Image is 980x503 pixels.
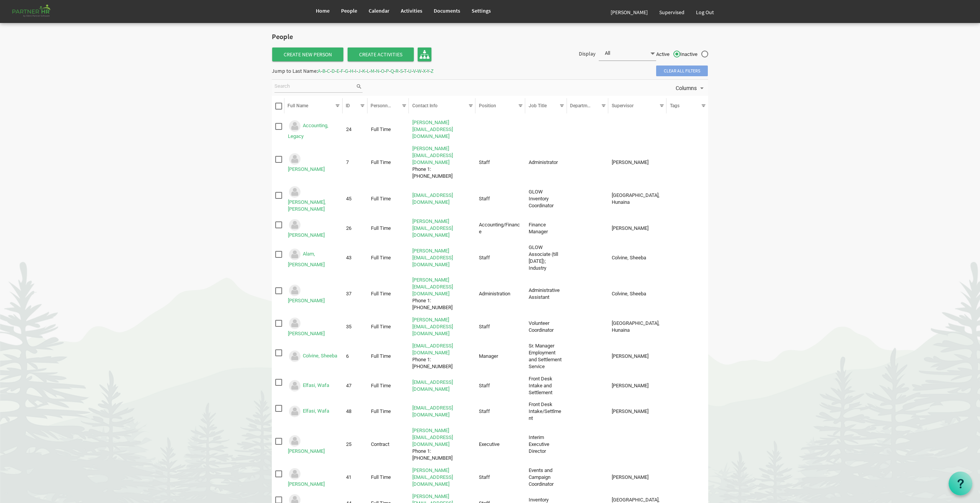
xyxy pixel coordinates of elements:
span: R [395,67,399,74]
a: [PERSON_NAME][EMAIL_ADDRESS][DOMAIN_NAME] [412,428,453,447]
span: B [322,67,325,74]
td: Staff column header Position [475,184,525,214]
td: Elfasi, Wafa is template cell column header Full Name [284,400,343,424]
td: Sr. Manager Employment and Settlement Service column header Job Title [525,341,567,372]
td: Colvine, Sheeba is template cell column header Full Name [284,341,343,372]
td: column header Departments [567,118,609,142]
td: column header Tags [666,374,708,398]
td: checkbox [272,465,284,489]
span: S [400,67,403,74]
td: 25 column header ID [343,426,367,463]
h2: People [272,33,335,41]
td: column header Departments [567,144,609,181]
span: X [423,67,426,74]
span: Supervisor [612,103,634,108]
td: Full Time column header Personnel Type [367,144,409,181]
td: Manager column header Position [475,341,525,372]
div: Jump to Last Name: - - - - - - - - - - - - - - - - - - - - - - - - - [272,65,434,77]
a: [PERSON_NAME][EMAIL_ADDRESS][DOMAIN_NAME] [412,467,453,487]
span: Create Activities [348,48,414,61]
td: Full Time column header Personnel Type [367,400,409,424]
a: [PERSON_NAME][EMAIL_ADDRESS][DOMAIN_NAME] [412,277,453,297]
td: sadat@newcircles.ca is template cell column header Contact Info [409,242,475,273]
img: Could not locate image [288,283,302,297]
td: Groff, Phil column header Supervisor [608,465,666,489]
span: G [345,67,348,74]
img: org-chart.svg [420,49,430,59]
td: Colleen.W@legacyaccounting.com is template cell column header Contact Info [409,118,475,142]
td: column header Job Title [525,118,567,142]
td: checkbox [272,426,284,463]
span: People [341,7,357,14]
td: Fantham, Judy is template cell column header Full Name [284,426,343,463]
td: GLOW Associate (till Feb 29, 2024); Industry column header Job Title [525,242,567,273]
td: Full Time column header Personnel Type [367,118,409,142]
a: [EMAIL_ADDRESS][DOMAIN_NAME] [412,379,453,392]
span: U [408,67,412,74]
span: F [341,67,343,74]
a: Colvine, Sheeba [303,353,337,359]
td: Accounting/Finance column header Position [475,216,525,240]
img: Could not locate image [288,434,302,448]
span: I [355,67,356,74]
td: Ilse@newcircles.ca is template cell column header Contact Info [409,465,475,489]
img: Could not locate image [288,218,302,232]
td: checkbox [272,275,284,313]
td: Administration column header Position [475,275,525,313]
td: 6 column header ID [343,341,367,372]
td: checkbox [272,315,284,339]
a: [PERSON_NAME] [288,166,325,172]
a: [EMAIL_ADDRESS][DOMAIN_NAME] [412,343,453,356]
img: Could not locate image [288,379,302,393]
td: Groff, Phil column header Supervisor [608,341,666,372]
td: column header Tags [666,341,708,372]
td: wafa@newcircles.ca is template cell column header Contact Info [409,400,475,424]
td: column header Tags [666,426,708,463]
td: Alam, Sadat is template cell column header Full Name [284,242,343,273]
span: Y [427,67,429,74]
a: [PERSON_NAME] [605,2,653,23]
a: [PERSON_NAME][EMAIL_ADDRESS][DOMAIN_NAME] [412,317,453,336]
span: O [381,67,384,74]
td: checkbox [272,216,284,240]
a: [EMAIL_ADDRESS][DOMAIN_NAME] [412,192,453,205]
span: Columns [675,84,697,93]
td: checkbox [272,374,284,398]
td: column header Departments [567,426,609,463]
td: Finance Manager column header Job Title [525,216,567,240]
td: Akter, Shelina column header Supervisor [608,400,666,424]
td: 37 column header ID [343,275,367,313]
td: 45 column header ID [343,184,367,214]
td: Groff, Phil column header Supervisor [608,216,666,240]
img: Could not locate image [288,152,302,166]
td: column header Tags [666,144,708,181]
span: D [332,67,335,74]
span: Calendar [369,7,389,14]
a: Create New Person [272,48,343,61]
span: Clear all filters [656,66,708,76]
td: Administrator column header Job Title [525,144,567,181]
td: column header Tags [666,184,708,214]
span: Job Title [529,103,547,108]
button: Columns [674,83,707,93]
img: Could not locate image [288,467,302,481]
td: checkbox [272,184,284,214]
td: column header Tags [666,400,708,424]
span: A [318,67,321,74]
a: Elfasi, Wafa [303,408,329,414]
span: ID [346,103,350,108]
span: T [404,67,407,74]
a: [PERSON_NAME][EMAIL_ADDRESS][DOMAIN_NAME] [412,218,453,238]
a: [PERSON_NAME] [288,331,325,336]
img: Could not locate image [288,119,302,133]
a: Log Out [690,2,720,23]
td: Front Desk Intake/Settlment column header Job Title [525,400,567,424]
td: Volunteer Coordinator column header Job Title [525,315,567,339]
td: Ahmed, Momena is template cell column header Full Name [284,144,343,181]
td: judy@newcircles.caPhone 1: 4164222591 is template cell column header Contact Info [409,426,475,463]
td: Full Time column header Personnel Type [367,465,409,489]
td: Staff column header Position [475,465,525,489]
td: Kamran, Hunaina column header Supervisor [608,315,666,339]
td: column header Tags [666,216,708,240]
td: checkbox [272,118,284,142]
